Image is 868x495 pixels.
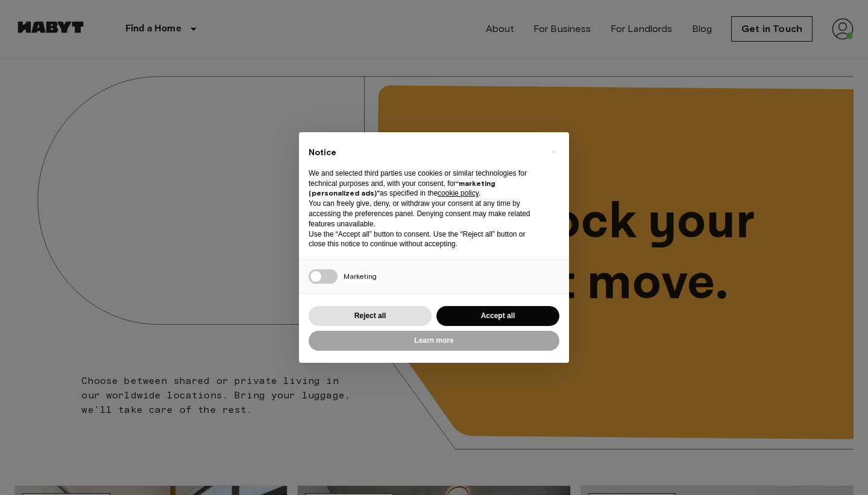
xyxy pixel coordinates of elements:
[436,306,559,326] button: Accept all
[344,272,377,281] span: Marketing
[552,144,556,159] span: ×
[309,179,495,198] strong: “marketing (personalized ads)”
[309,199,540,229] p: You can freely give, deny, or withdraw your consent at any time by accessing the preferences pane...
[438,189,479,197] a: cookie policy
[309,306,432,326] button: Reject all
[309,147,540,159] h2: Notice
[309,331,559,351] button: Learn more
[309,229,540,250] p: Use the “Accept all” button to consent. Use the “Reject all” button or close this notice to conti...
[309,168,540,199] p: We and selected third parties use cookies or similar technologies for technical purposes and, wit...
[544,142,563,161] button: Close this notice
